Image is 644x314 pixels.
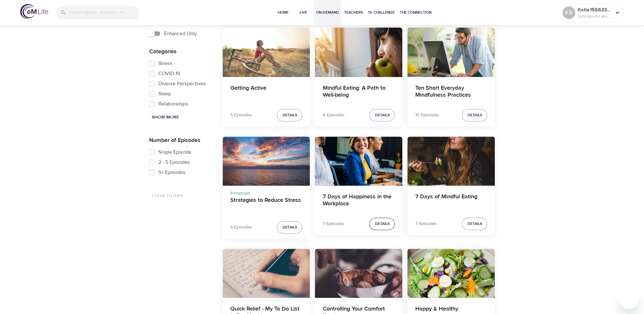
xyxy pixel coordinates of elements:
[467,221,482,227] span: Details
[158,80,206,87] span: Diverse Perspectives
[149,136,213,144] p: Number of Episodes
[277,221,302,234] button: Details
[322,193,395,208] h4: 7 Days of Happiness in the Workplace
[230,197,303,212] h4: Strategies to Reduce Stress
[223,137,310,186] button: Strategies to Reduce Stress
[152,113,179,121] span: Show More
[375,112,389,119] span: Details
[563,6,575,19] div: KS
[400,9,431,16] span: The Connection
[369,218,395,230] button: Details
[369,109,395,121] button: Details
[344,9,363,16] span: Teachers
[158,70,180,77] span: COVID-19
[149,112,182,123] button: Show More
[158,158,190,166] span: 2 - 5 Episodes
[619,289,639,309] iframe: Button to launch messaging window
[20,4,48,19] img: logo
[322,112,344,119] p: 4 Episodes
[315,137,402,186] button: 7 Days of Happiness in the Workplace
[467,112,482,119] span: Details
[316,9,339,16] span: On-Demand
[415,112,439,119] p: 10 Episodes
[415,193,487,208] h4: 7 Days of Mindful Eating
[158,169,186,176] span: 5+ Episodes
[277,109,302,121] button: Details
[407,249,495,298] button: Happy & Healthy
[322,85,395,100] h4: Mindful Eating: A Path to Well-being
[158,100,188,108] span: Relationships
[164,30,197,37] span: Enhanced Only
[368,9,395,16] span: 1% Challenge
[407,28,495,77] button: Ten Short Everyday Mindfulness Practices
[315,28,402,77] button: Mindful Eating: A Path to Well-being
[322,221,344,227] p: 7 Episodes
[276,9,291,16] span: Home
[223,249,310,298] button: Quick Relief - My To Do List Is Too Much
[415,85,487,100] h4: Ten Short Everyday Mindfulness Practices
[296,9,311,16] span: Live
[407,137,495,186] button: 7 Days of Mindful Eating
[282,224,297,231] span: Details
[223,28,310,77] button: Getting Active
[578,14,611,19] p: 2959 Mindful Minutes
[315,249,402,298] button: Controlling Your Comfort Foods
[375,221,389,227] span: Details
[578,6,611,14] p: Katie1566335097
[149,47,213,56] p: Categories
[69,6,139,19] input: Find programs, teachers, etc...
[415,221,437,227] p: 7 Episodes
[230,112,252,119] p: 5 Episodes
[158,148,191,156] span: Single Episode
[230,85,303,100] h4: Getting Active
[462,218,487,230] button: Details
[462,109,487,121] button: Details
[158,60,172,67] span: Stress
[282,112,297,119] span: Details
[230,190,250,196] span: Enhanced
[158,90,171,98] span: Sleep
[230,224,252,231] p: 6 Episodes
